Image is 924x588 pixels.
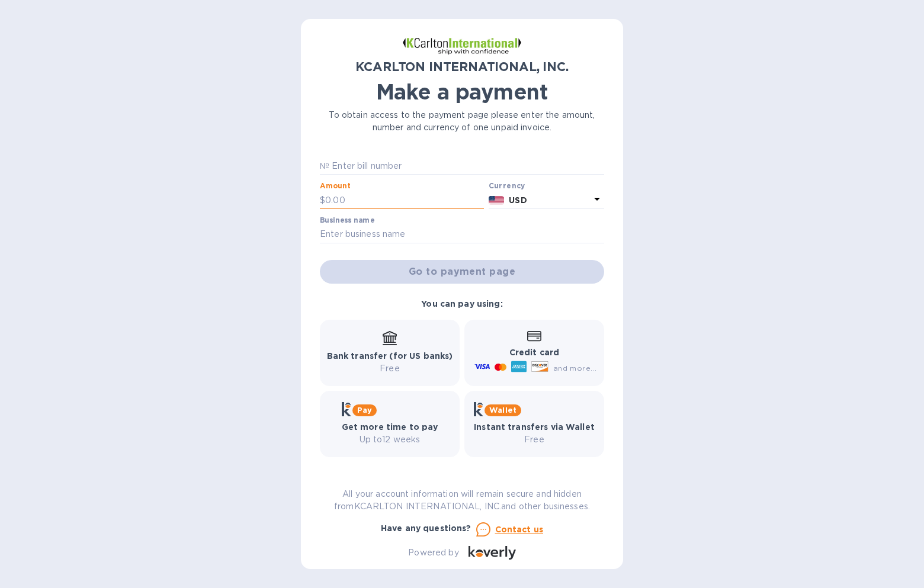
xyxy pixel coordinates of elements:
label: Business name [320,217,374,224]
label: Bill number [320,149,362,156]
span: and more... [553,364,596,372]
input: 0.00 [325,191,484,209]
p: Free [474,433,595,446]
p: № [320,160,329,172]
b: Currency [489,181,525,190]
b: USD [509,195,527,205]
b: Bank transfer (for US banks) [327,351,453,361]
b: KCARLTON INTERNATIONAL, INC. [355,59,568,74]
p: Up to 12 weeks [342,433,438,446]
b: Instant transfers via Wallet [474,422,595,432]
b: Pay [357,406,372,415]
img: USD [489,196,505,204]
b: Wallet [489,406,516,415]
p: Free [327,362,453,375]
p: Powered by [408,547,458,559]
p: $ [320,194,325,207]
p: All your account information will remain secure and hidden from KCARLTON INTERNATIONAL, INC. and ... [320,488,604,513]
input: Enter business name [320,226,604,243]
b: You can pay using: [421,299,502,309]
b: Have any questions? [381,523,471,533]
input: Enter bill number [329,158,604,175]
b: Credit card [509,348,559,357]
p: To obtain access to the payment page please enter the amount, number and currency of one unpaid i... [320,109,604,134]
u: Contact us [495,525,544,534]
b: Get more time to pay [342,422,438,432]
label: Amount [320,183,350,190]
h1: Make a payment [320,79,604,104]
